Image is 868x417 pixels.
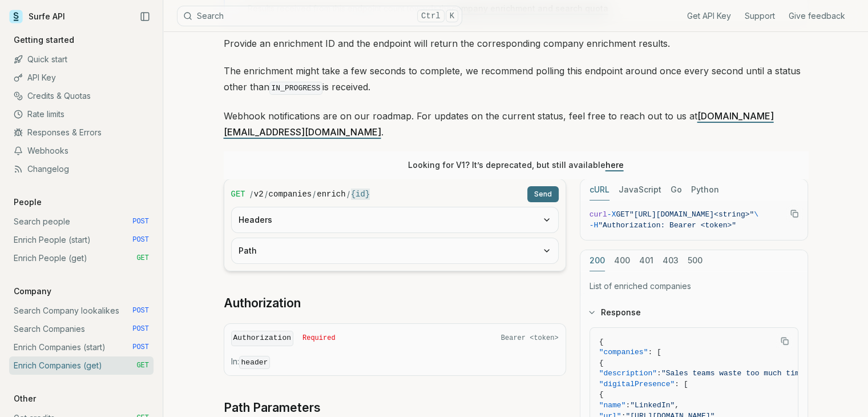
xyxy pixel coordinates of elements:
[688,250,703,271] button: 500
[619,179,661,201] button: JavaScript
[132,235,149,244] span: POST
[745,10,775,22] a: Support
[590,250,605,271] button: 200
[132,343,149,352] span: POST
[754,210,758,219] span: \
[630,401,675,410] span: "LinkedIn"
[671,179,682,201] button: Go
[9,8,65,25] a: Surfe API
[614,250,630,271] button: 400
[590,179,609,201] button: cURL
[9,34,79,46] p: Getting started
[605,160,624,170] a: here
[657,369,661,378] span: :
[9,197,46,208] p: People
[224,108,808,140] p: Webhook notifications are on our roadmap. For updates on the current status, feel free to reach o...
[639,250,653,271] button: 401
[625,401,630,410] span: :
[351,189,370,200] code: {id}
[675,380,688,388] span: : [
[590,221,599,230] span: -H
[313,189,316,200] span: /
[599,390,604,399] span: {
[224,295,301,311] a: Authorization
[9,87,154,105] a: Credits & Quotas
[132,324,149,334] span: POST
[599,401,626,410] span: "name"
[136,254,149,263] span: GET
[254,189,264,200] code: v2
[232,207,558,232] button: Headers
[224,63,808,97] p: The enrichment might take a few seconds to complete, we recommend polling this endpoint around on...
[269,189,312,200] code: companies
[232,238,558,263] button: Path
[9,123,154,142] a: Responses & Errors
[231,331,293,346] code: Authorization
[417,10,445,22] kbd: Ctrl
[599,338,604,346] span: {
[9,231,154,249] a: Enrich People (start) POST
[9,249,154,267] a: Enrich People (get) GET
[132,306,149,315] span: POST
[9,393,41,404] p: Other
[9,302,154,320] a: Search Company lookalikes POST
[675,401,679,410] span: ,
[9,286,56,297] p: Company
[786,205,803,222] button: Copy Text
[590,210,607,219] span: curl
[607,210,616,219] span: -X
[132,217,149,226] span: POST
[239,356,271,369] code: header
[9,212,154,231] a: Search people POST
[663,250,679,271] button: 403
[9,356,154,375] a: Enrich Companies (get) GET
[224,400,321,416] a: Path Parameters
[9,160,154,178] a: Changelog
[177,6,462,26] button: SearchCtrlK
[231,189,245,200] span: GET
[501,334,559,343] span: Bearer <token>
[9,105,154,123] a: Rate limits
[9,320,154,338] a: Search Companies POST
[789,10,845,22] a: Give feedback
[9,50,154,69] a: Quick start
[136,8,154,25] button: Collapse Sidebar
[599,348,648,356] span: "companies"
[687,10,731,22] a: Get API Key
[250,189,253,200] span: /
[527,186,559,202] button: Send
[231,356,559,368] p: In:
[590,280,798,292] p: List of enriched companies
[302,334,336,343] span: Required
[629,210,754,219] span: "[URL][DOMAIN_NAME]<string>"
[9,69,154,87] a: API Key
[9,338,154,356] a: Enrich Companies (start) POST
[408,159,624,171] p: Looking for V1? It’s deprecated, but still available
[265,189,268,200] span: /
[9,142,154,160] a: Webhooks
[616,210,629,219] span: GET
[317,189,345,200] code: enrich
[224,35,808,51] p: Provide an enrichment ID and the endpoint will return the corresponding company enrichment results.
[599,359,604,367] span: {
[648,348,661,356] span: : [
[136,361,149,370] span: GET
[347,189,350,200] span: /
[446,10,458,22] kbd: K
[599,380,675,388] span: "digitalPresence"
[269,82,323,95] code: IN_PROGRESS
[776,332,793,350] button: Copy Text
[691,179,719,201] button: Python
[580,298,808,327] button: Response
[599,369,657,378] span: "description"
[598,221,736,230] span: "Authorization: Bearer <token>"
